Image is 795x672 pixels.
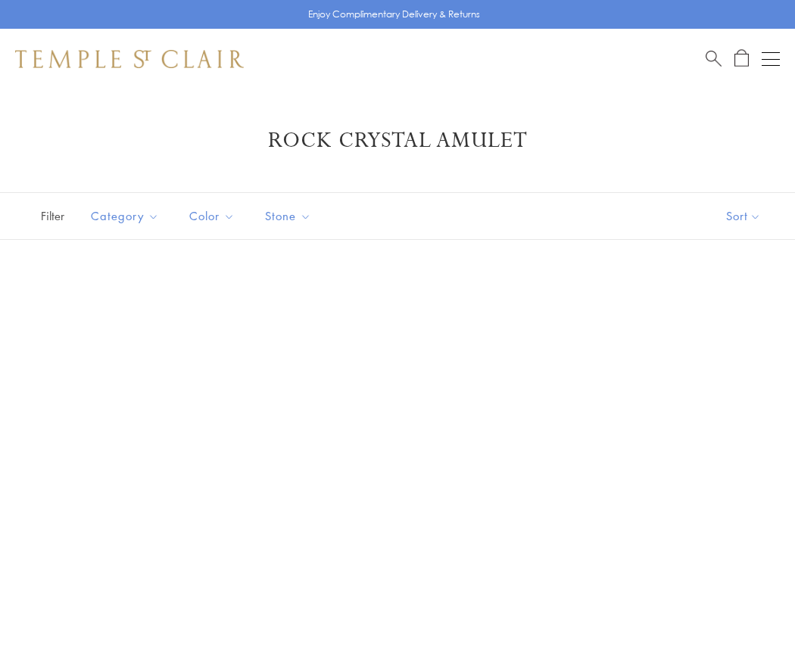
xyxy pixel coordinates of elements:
[308,7,480,22] p: Enjoy Complimentary Delivery & Returns
[182,207,246,226] span: Color
[734,49,749,68] a: Open Shopping Bag
[254,199,323,233] button: Stone
[706,49,722,68] a: Search
[178,199,246,233] button: Color
[762,50,780,68] button: Open navigation
[257,207,323,226] span: Stone
[38,127,757,154] h1: Rock Crystal Amulet
[79,199,170,233] button: Category
[83,207,170,226] span: Category
[692,193,795,239] button: Show sort by
[15,50,244,68] img: Temple St. Clair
